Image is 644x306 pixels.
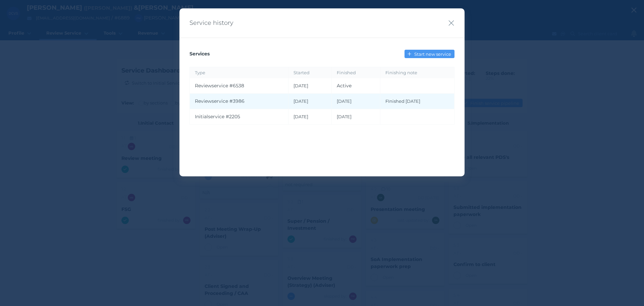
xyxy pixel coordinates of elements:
[190,67,288,79] th: Type
[385,98,420,104] span: FInished [DATE]
[332,67,380,79] th: Finished
[337,83,352,89] span: Active
[332,109,380,125] td: [DATE]
[288,94,332,109] td: [DATE]
[405,50,454,58] button: Start new service
[380,67,454,79] th: Finishing note
[288,78,332,94] td: [DATE]
[195,83,244,89] span: Review service # 6538
[190,19,233,27] span: Service history
[288,67,332,79] th: Started
[332,94,380,109] td: [DATE]
[288,109,332,125] td: [DATE]
[190,51,210,57] span: Services
[195,114,240,120] span: Initial service # 2205
[195,98,245,104] span: Review service # 3986
[448,18,454,28] button: Close
[413,51,454,57] span: Start new service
